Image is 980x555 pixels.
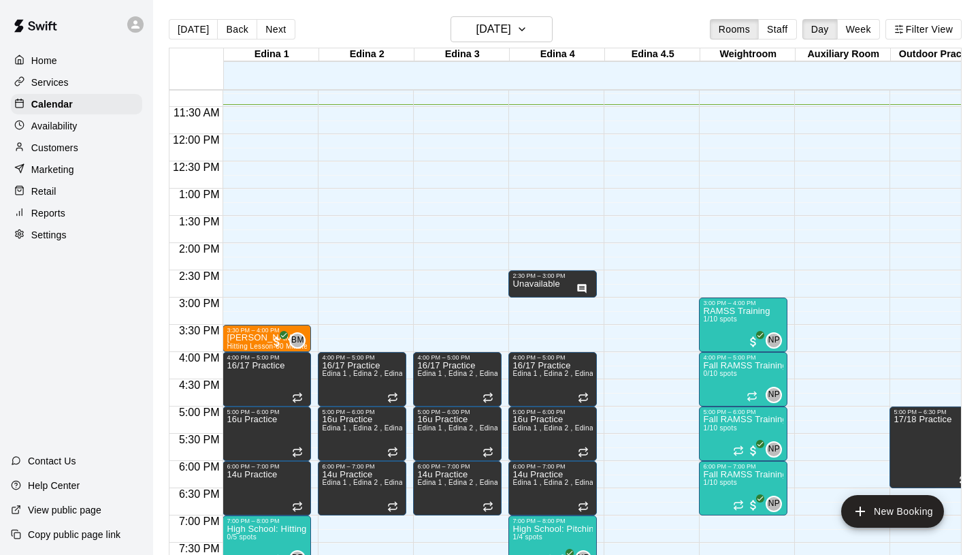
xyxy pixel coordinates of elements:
[295,332,306,349] span: Brett Milazzo
[771,387,782,403] span: Nick Pinkelman
[223,461,311,516] div: 6:00 PM – 7:00 PM: 14u Practice
[217,19,257,39] button: Back
[768,334,780,347] span: NP
[11,203,142,223] a: Reports
[176,434,223,445] span: 5:30 PM
[322,409,402,415] div: 5:00 PM – 6:00 PM
[451,16,553,42] button: [DATE]
[176,461,223,473] span: 6:00 PM
[578,392,589,403] span: Recurring event
[11,50,142,71] div: Home
[227,463,307,470] div: 6:00 PM – 7:00 PM
[11,225,142,245] a: Settings
[292,392,303,403] span: Recurring event
[270,335,284,349] span: All customers have paid
[483,501,493,512] span: Recurring event
[576,283,587,294] svg: Has notes
[176,407,223,418] span: 5:00 PM
[227,518,307,524] div: 7:00 PM – 8:00 PM
[768,388,780,402] span: NP
[322,424,440,432] span: Edina 1 , Edina 2 , Edina 3 , Edina 4
[31,228,67,242] p: Settings
[11,94,142,114] a: Calendar
[703,463,783,470] div: 6:00 PM – 7:00 PM
[414,48,510,61] div: Edina 3
[733,445,744,456] span: Recurring event
[512,424,630,432] span: Edina 1 , Edina 2 , Edina 3 , Edina 4
[699,298,787,352] div: 3:00 PM – 4:00 PM: RAMSS Training
[802,19,838,39] button: Day
[11,116,142,136] a: Availability
[31,54,57,67] p: Home
[512,463,593,470] div: 6:00 PM – 7:00 PM
[413,407,502,461] div: 5:00 PM – 6:00 PM: 16u Practice
[224,48,319,61] div: Edina 1
[605,48,700,61] div: Edina 4.5
[959,474,970,485] span: Recurring event
[176,298,223,309] span: 3:00 PM
[11,138,142,158] a: Customers
[703,354,783,361] div: 4:00 PM – 5:00 PM
[512,370,630,377] span: Edina 1 , Edina 2 , Edina 3 , Edina 4
[747,391,757,402] span: Recurring event
[170,107,223,118] span: 11:30 AM
[747,498,760,512] span: All customers have paid
[578,447,589,458] span: Recurring event
[508,352,597,407] div: 4:00 PM – 5:00 PM: 16/17 Practice
[512,354,593,361] div: 4:00 PM – 5:00 PM
[176,243,223,255] span: 2:00 PM
[322,463,402,470] div: 6:00 PM – 7:00 PM
[483,447,493,458] span: Recurring event
[169,19,218,39] button: [DATE]
[28,528,120,541] p: Copy public page link
[837,19,880,39] button: Week
[703,424,736,432] span: 1/10 spots filled
[176,325,223,336] span: 3:30 PM
[387,392,398,403] span: Recurring event
[710,19,759,39] button: Rooms
[889,407,978,488] div: 5:00 PM – 6:30 PM: 17/18 Practice
[413,352,502,407] div: 4:00 PM – 5:00 PM: 16/17 Practice
[417,370,535,377] span: Edina 1 , Edina 2 , Edina 3 , Edina 4
[223,407,311,461] div: 5:00 PM – 6:00 PM: 16u Practice
[768,443,780,456] span: NP
[766,332,782,349] div: Nick Pinkelman
[417,424,535,432] span: Edina 1 , Edina 2 , Edina 3 , Edina 4
[176,216,223,227] span: 1:30 PM
[31,206,65,220] p: Reports
[766,496,782,512] div: Nick Pinkelman
[747,444,760,458] span: All customers have paid
[512,518,593,524] div: 7:00 PM – 8:00 PM
[318,407,406,461] div: 5:00 PM – 6:00 PM: 16u Practice
[771,441,782,458] span: Nick Pinkelman
[227,533,257,541] span: 0/5 spots filled
[417,354,497,361] div: 4:00 PM – 5:00 PM
[796,48,891,61] div: Auxiliary Room
[387,501,398,512] span: Recurring event
[176,543,223,554] span: 7:30 PM
[292,447,303,458] span: Recurring event
[176,270,223,282] span: 2:30 PM
[31,119,78,133] p: Availability
[771,332,782,349] span: Nick Pinkelman
[318,461,406,516] div: 6:00 PM – 7:00 PM: 14u Practice
[169,134,223,146] span: 12:00 PM
[885,19,962,39] button: Filter View
[512,533,542,541] span: 1/4 spots filled
[512,272,593,279] div: 2:30 PM – 3:00 PM
[11,72,142,93] a: Services
[31,141,78,155] p: Customers
[768,497,780,511] span: NP
[699,461,787,516] div: 6:00 PM – 7:00 PM: Fall RAMSS Training
[699,407,787,461] div: 5:00 PM – 6:00 PM: Fall RAMSS Training
[223,352,311,407] div: 4:00 PM – 5:00 PM: 16/17 Practice
[766,441,782,458] div: Nick Pinkelman
[322,479,440,486] span: Edina 1 , Edina 2 , Edina 3 , Edina 4
[703,409,783,415] div: 5:00 PM – 6:00 PM
[31,163,74,176] p: Marketing
[771,496,782,512] span: Nick Pinkelman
